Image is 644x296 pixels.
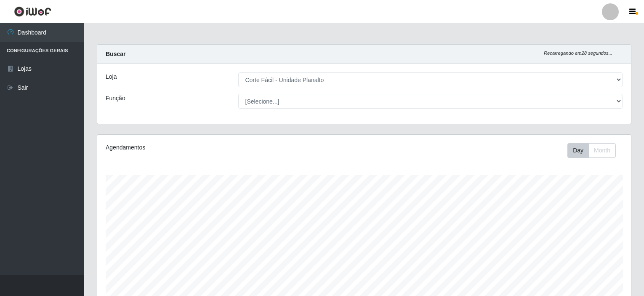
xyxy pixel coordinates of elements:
div: Agendamentos [106,143,314,152]
label: Loja [106,72,117,81]
i: Recarregando em 28 segundos... [544,51,612,56]
div: First group [567,143,616,158]
div: Toolbar with button groups [567,143,623,158]
img: CoreUI Logo [14,6,51,17]
button: Month [588,143,616,158]
button: Day [567,143,589,158]
label: Função [106,94,125,103]
strong: Buscar [106,51,125,57]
